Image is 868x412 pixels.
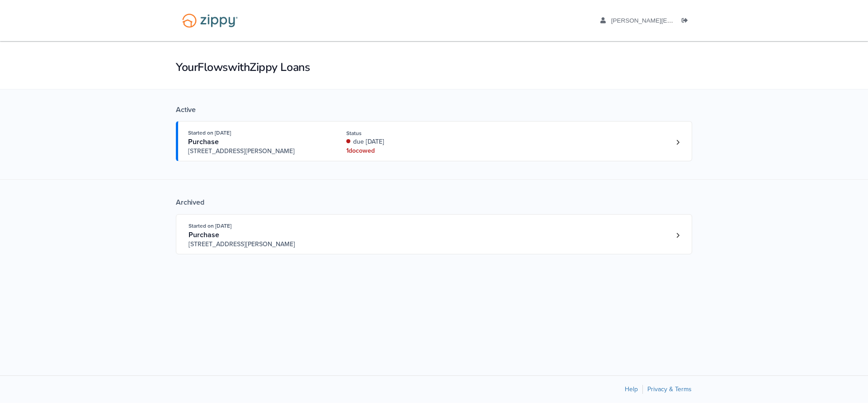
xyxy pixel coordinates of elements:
[176,198,692,207] div: Archived
[647,385,692,393] a: Privacy & Terms
[176,214,692,254] a: Open loan 3949741
[346,129,467,137] div: Status
[176,105,692,114] div: Active
[188,130,231,136] span: Started on [DATE]
[611,17,765,24] span: suzanne_abdelhadi@yahoo.com
[625,385,638,393] a: Help
[189,240,326,249] span: [STREET_ADDRESS][PERSON_NAME]
[176,60,692,75] h1: Your Flows with Zippy Loans
[671,229,684,242] a: Loan number 3949741
[189,230,219,239] span: Purchase
[682,17,692,26] a: Log out
[600,17,765,26] a: edit profile
[346,137,467,146] div: due [DATE]
[176,9,244,32] img: Logo
[346,146,467,155] div: 1 doc owed
[189,223,231,229] span: Started on [DATE]
[176,121,692,161] a: Open loan 4181888
[671,136,684,149] a: Loan number 4181888
[188,147,326,156] span: [STREET_ADDRESS][PERSON_NAME]
[188,137,219,146] span: Purchase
